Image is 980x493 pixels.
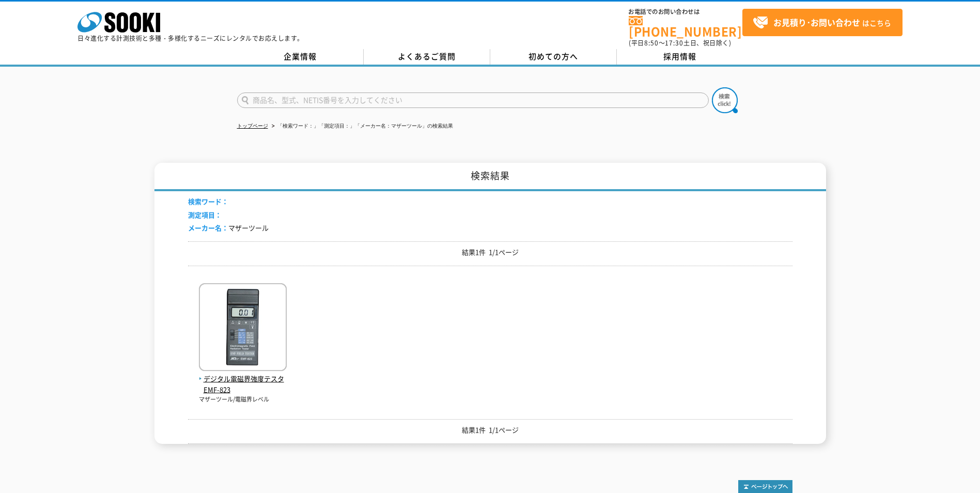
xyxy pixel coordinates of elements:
[617,49,743,65] a: 採用情報
[237,93,709,108] input: 商品名、型式、NETIS番号を入力してください
[753,15,891,30] span: はこちら
[629,16,742,37] a: [PHONE_NUMBER]
[188,196,228,206] span: 検索ワード：
[742,9,903,36] a: お見積り･お問い合わせはこちら
[188,425,792,436] p: 結果1件 1/1ページ
[644,38,659,48] span: 8:50
[237,123,268,129] a: トップページ
[270,121,453,132] li: 「検索ワード：」「測定項目：」「メーカー名：マザーツール」の検索結果
[188,210,222,220] span: 測定項目：
[188,247,792,258] p: 結果1件 1/1ページ
[528,51,578,62] span: 初めての方へ
[629,38,731,48] span: (平日 ～ 土日、祝日除く)
[199,283,287,374] img: EMF-823
[364,49,490,65] a: よくあるご質問
[629,9,742,15] span: お電話でのお問い合わせは
[199,363,287,395] a: デジタル電磁界強度テスタ EMF-823
[237,49,364,65] a: 企業情報
[77,35,304,41] p: 日々進化する計測技術と多種・多様化するニーズにレンタルでお応えします。
[199,395,287,404] p: マザーツール/電磁界レベル
[712,87,738,113] img: btn_search.png
[154,163,826,191] h1: 検索結果
[773,16,860,28] strong: お見積り･お問い合わせ
[665,38,683,48] span: 17:30
[188,223,228,233] span: メーカー名：
[199,374,287,395] span: デジタル電磁界強度テスタ EMF-823
[490,49,617,65] a: 初めての方へ
[188,223,269,234] li: マザーツール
